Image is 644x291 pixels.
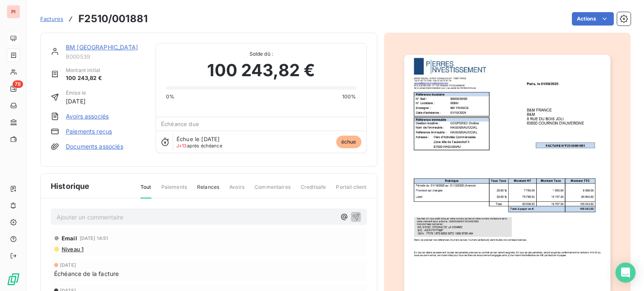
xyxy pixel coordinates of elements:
h3: F2510/001881 [78,11,148,26]
span: Solde dû : [166,50,356,58]
span: Paiements [161,183,187,198]
span: [DATE] [60,263,76,268]
span: Échéance due [161,121,199,127]
img: Logo LeanPay [7,273,20,286]
div: PI [7,5,20,18]
button: Actions [572,12,614,26]
span: J+13 [177,143,187,149]
span: 100% [342,93,356,100]
span: Niveau 1 [61,246,83,252]
span: Échéance de la facture [54,269,119,278]
span: 100 243,82 € [207,58,315,83]
a: Avoirs associés [66,112,109,121]
span: [DATE] [66,97,86,106]
div: Open Intercom Messenger [615,263,636,283]
span: Portail client [336,183,366,198]
span: Échue le [DATE] [177,136,220,142]
a: Documents associés [66,142,123,151]
span: Émise le [66,89,86,97]
span: Creditsafe [301,183,326,198]
span: Factures [40,15,63,22]
a: Factures [40,15,63,23]
span: B000539 [66,53,145,60]
span: [DATE] 14:51 [80,236,109,241]
span: Montant initial [66,67,102,74]
span: 78 [13,80,23,88]
a: Paiements reçus [66,127,112,136]
a: BM [GEOGRAPHIC_DATA] [66,44,138,51]
span: 100 243,82 € [66,74,102,82]
span: après échéance [177,143,222,148]
span: échue [336,136,361,148]
span: Avoirs [229,183,244,198]
span: Email [62,235,77,242]
span: Relances [197,183,219,198]
span: Historique [51,180,90,192]
span: Commentaires [254,183,291,198]
span: Tout [140,183,151,198]
span: 0% [166,93,174,100]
